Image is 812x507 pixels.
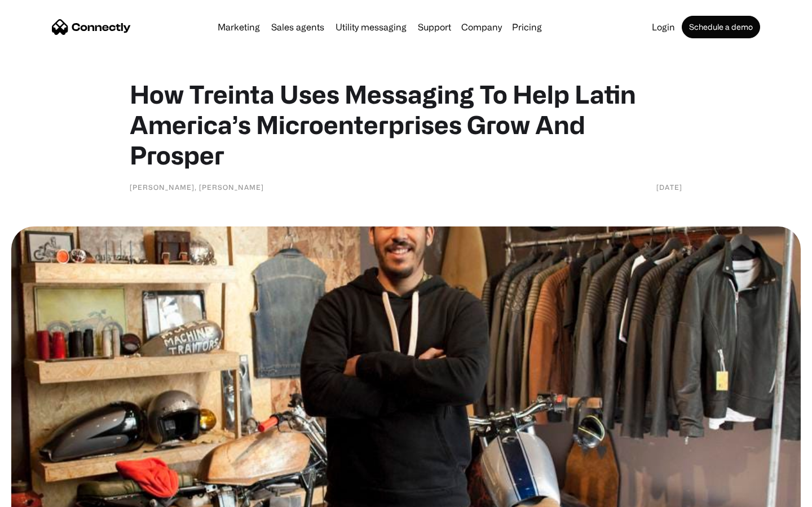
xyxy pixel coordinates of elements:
a: Marketing [213,23,264,32]
a: home [52,19,131,35]
a: Pricing [507,23,546,32]
a: Sales agents [267,23,329,32]
a: Login [647,23,679,32]
a: Utility messaging [331,23,411,32]
a: Schedule a demo [682,16,760,38]
div: [DATE] [656,181,682,193]
a: Support [413,23,456,32]
h1: How Treinta Uses Messaging To Help Latin America’s Microenterprises Grow And Prosper [130,79,682,170]
aside: Language selected: English [11,487,68,503]
ul: Language list [23,487,68,503]
div: Company [461,19,502,35]
div: Company [458,19,505,35]
div: [PERSON_NAME], [PERSON_NAME] [130,181,264,193]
